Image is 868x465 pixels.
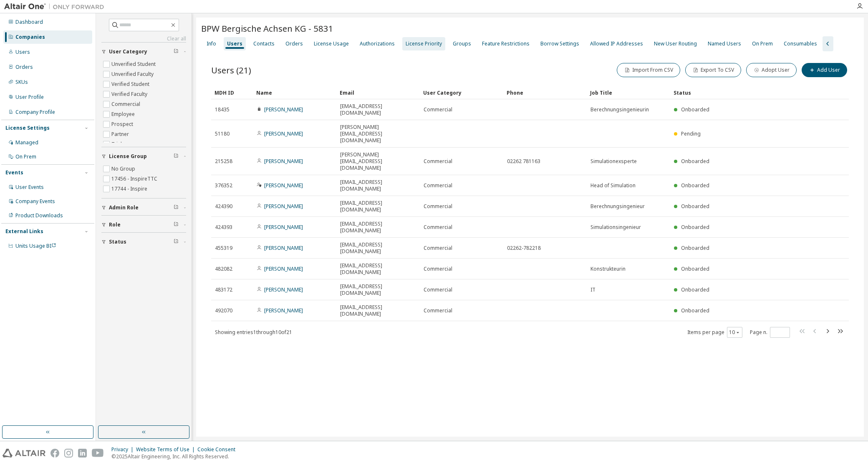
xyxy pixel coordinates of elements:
div: Info [207,40,216,47]
span: 455319 [215,245,232,251]
span: 51180 [215,131,230,137]
div: Groups [453,40,471,47]
span: Berechnungsingenieur [590,203,645,210]
button: Role [101,216,186,234]
a: [PERSON_NAME] [264,244,303,251]
a: [PERSON_NAME] [264,224,303,231]
span: Showing entries 1 through 10 of 21 [215,329,292,336]
span: Onboarded [681,182,709,189]
div: Contacts [253,40,275,47]
label: 17456 - InspireTTC [111,174,159,184]
button: License Group [101,147,186,166]
span: 02262-782218 [507,245,541,251]
span: Head of Simulation [590,182,636,189]
img: linkedin.svg [78,449,87,457]
span: [EMAIL_ADDRESS][DOMAIN_NAME] [340,200,416,213]
button: Import From CSV [617,63,680,77]
button: 10 [729,329,740,336]
span: Onboarded [681,106,709,113]
div: On Prem [15,153,36,160]
span: Page n. [750,327,790,338]
a: [PERSON_NAME] [264,203,303,210]
button: Adopt User [746,63,797,77]
div: External Links [5,228,43,235]
div: Users [15,49,30,55]
span: Clear filter [174,221,179,228]
span: Clear filter [174,239,179,245]
span: [EMAIL_ADDRESS][DOMAIN_NAME] [340,221,416,234]
a: [PERSON_NAME] [264,307,303,314]
span: [EMAIL_ADDRESS][DOMAIN_NAME] [340,241,416,255]
button: User Category [101,43,186,61]
span: 18435 [215,106,230,113]
span: Admin Role [109,204,139,211]
div: Consumables [784,40,817,47]
div: Named Users [708,40,741,47]
div: User Profile [15,94,44,101]
div: Name [256,86,333,99]
span: Commercial [424,245,452,251]
span: Simulationsingenieur [590,224,641,231]
span: Onboarded [681,307,709,314]
div: Borrow Settings [540,40,579,47]
span: Commercial [424,307,452,314]
label: Unverified Student [111,59,157,69]
span: User Category [109,48,147,55]
div: Phone [507,86,583,99]
div: Dashboard [15,19,43,25]
span: Role [109,221,121,228]
div: License Settings [5,125,50,131]
span: Status [109,239,126,245]
span: Commercial [424,266,452,272]
div: Product Downloads [15,212,63,219]
span: Items per page [687,327,742,338]
span: Commercial [424,203,452,210]
span: [PERSON_NAME][EMAIL_ADDRESS][DOMAIN_NAME] [340,151,416,171]
div: Privacy [111,446,136,453]
label: No Group [111,164,137,174]
div: Email [340,86,416,99]
button: Export To CSV [685,63,741,77]
label: Verified Faculty [111,89,149,99]
div: Events [5,169,23,176]
div: License Priority [406,40,442,47]
img: youtube.svg [92,449,104,457]
span: 424390 [215,203,232,210]
div: Orders [285,40,303,47]
span: 492070 [215,307,232,314]
img: facebook.svg [50,449,59,457]
span: 482082 [215,266,232,272]
span: Pending [681,130,701,137]
span: 215258 [215,158,232,165]
label: Employee [111,109,136,119]
div: Status [674,86,799,99]
span: Commercial [424,224,452,231]
span: [EMAIL_ADDRESS][DOMAIN_NAME] [340,283,416,297]
button: Add User [802,63,847,77]
span: Konstrukteurin [590,266,626,272]
span: Onboarded [681,244,709,251]
span: Clear filter [174,153,179,160]
div: License Usage [314,40,349,47]
div: Orders [15,64,33,70]
div: Job Title [590,86,667,99]
div: Feature Restrictions [482,40,530,47]
div: On Prem [752,40,773,47]
a: [PERSON_NAME] [264,106,303,113]
div: Website Terms of Use [136,446,197,453]
div: SKUs [15,79,28,85]
label: Prospect [111,119,135,129]
a: [PERSON_NAME] [264,286,303,293]
img: instagram.svg [64,449,73,457]
label: 17744 - Inspire [111,184,149,194]
span: Onboarded [681,203,709,210]
div: Companies [15,34,45,40]
span: Simulationexsperte [590,158,637,165]
a: [PERSON_NAME] [264,158,303,165]
label: Commercial [111,99,142,109]
div: MDH ID [214,86,250,99]
span: 02262 781163 [507,158,540,165]
span: Commercial [424,287,452,293]
label: Partner [111,129,131,139]
span: [EMAIL_ADDRESS][DOMAIN_NAME] [340,179,416,192]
